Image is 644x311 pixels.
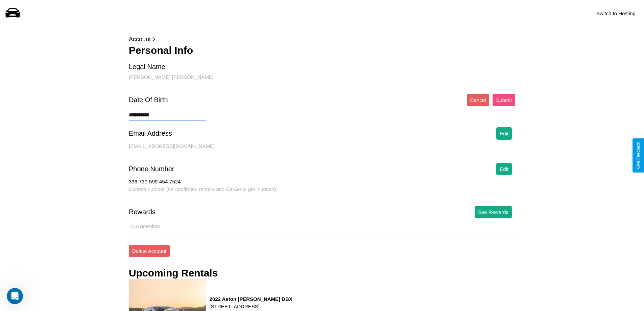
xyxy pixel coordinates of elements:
div: Contact number (for confirmed renters and CarGo to get in touch). [129,186,515,199]
div: Legal Name [129,63,165,71]
div: [PERSON_NAME] [PERSON_NAME] [129,74,515,87]
div: Phone Number [129,165,174,173]
div: Email Address [129,130,172,137]
button: Submit [493,94,515,106]
h3: Upcoming Rentals [129,267,218,279]
iframe: Intercom live chat [7,288,23,304]
h3: Personal Info [129,45,515,56]
div: Give Feedback [636,142,641,169]
button: Edit [496,163,512,175]
div: Date Of Birth [129,96,168,104]
div: 336-730-599-454-7524 [129,179,515,186]
div: Rewards [129,208,156,216]
button: Edit [496,127,512,140]
button: Switch to Hosting [593,7,639,20]
div: [EMAIL_ADDRESS][DOMAIN_NAME] [129,143,515,156]
p: 7031 goPoints [129,222,515,231]
button: Cancel [467,94,490,106]
button: Delete Account [129,245,170,257]
h3: 2022 Aston [PERSON_NAME] DBX [210,296,292,302]
p: Account [129,34,515,45]
p: [STREET_ADDRESS] [210,302,292,311]
button: See Rewards [475,206,512,218]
